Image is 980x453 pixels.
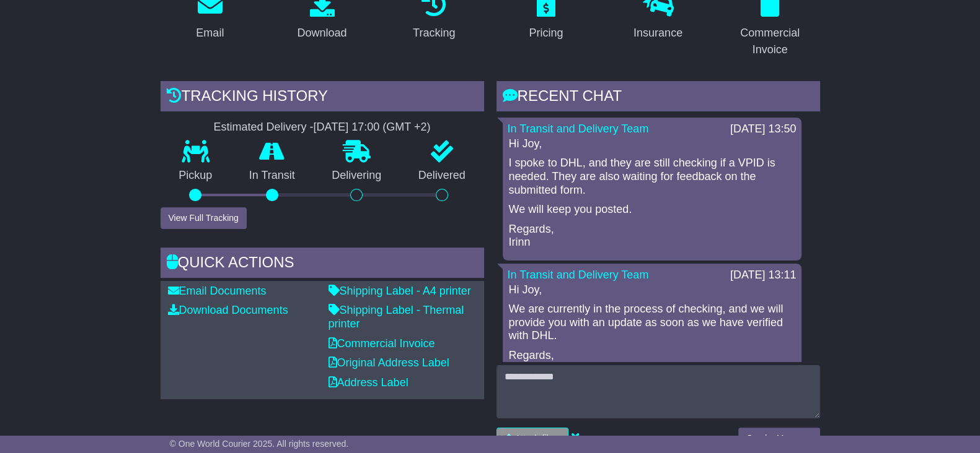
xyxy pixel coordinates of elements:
[738,428,819,449] button: Send a Message
[508,269,649,281] a: In Transit and Delivery Team
[161,248,484,281] div: Quick Actions
[314,169,400,183] p: Delivering
[728,25,812,58] div: Commercial Invoice
[730,123,797,136] div: [DATE] 13:50
[170,439,349,449] span: © One World Courier 2025. All rights reserved.
[497,81,820,114] div: RECENT CHAT
[329,356,449,369] a: Original Address Label
[329,376,408,389] a: Address Label
[168,304,288,316] a: Download Documents
[231,169,314,183] p: In Transit
[509,203,795,217] p: We will keep you posted.
[329,285,471,297] a: Shipping Label - A4 printer
[161,169,231,183] p: Pickup
[509,223,795,249] p: Regards, Irinn
[509,303,795,343] p: We are currently in the process of checking, and we will provide you with an update as soon as we...
[509,157,795,197] p: I spoke to DHL, and they are still checking if a VPID is needed. They are also waiting for feedba...
[161,207,247,229] button: View Full Tracking
[508,123,649,135] a: In Transit and Delivery Team
[509,283,795,297] p: Hi Joy,
[329,337,435,350] a: Commercial Invoice
[168,285,267,297] a: Email Documents
[314,121,431,134] div: [DATE] 17:00 (GMT +2)
[400,169,484,183] p: Delivered
[730,269,797,282] div: [DATE] 13:11
[329,304,464,330] a: Shipping Label - Thermal printer
[509,349,795,376] p: Regards, Irinn
[297,25,347,41] div: Download
[196,25,224,41] div: Email
[413,25,455,41] div: Tracking
[529,25,563,41] div: Pricing
[509,137,795,151] p: Hi Joy,
[161,81,484,114] div: Tracking history
[161,121,484,134] div: Estimated Delivery -
[633,25,682,41] div: Insurance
